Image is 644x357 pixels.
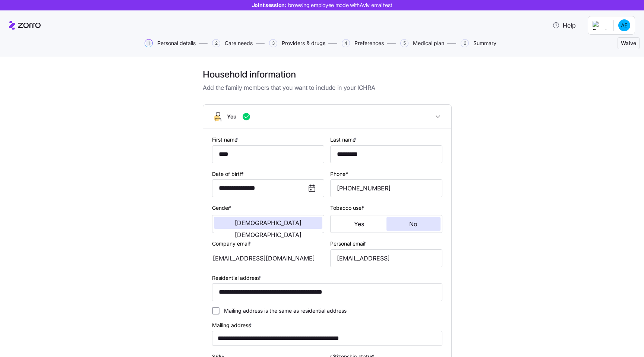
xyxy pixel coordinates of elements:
label: Residential address [212,274,262,282]
span: Help [552,21,576,30]
span: Preferences [354,41,384,46]
h1: Household information [203,69,452,80]
input: Email [330,249,442,267]
span: 6 [461,39,469,47]
span: Providers & drugs [282,41,325,46]
label: Mailing address is the same as residential address [220,307,347,315]
button: 4Preferences [342,39,384,47]
span: Summary [473,41,496,46]
button: You [203,105,451,129]
span: Add the family members that you want to include in your ICHRA [203,83,452,92]
button: 5Medical plan [400,39,444,47]
span: 4 [342,39,350,47]
img: Employer logo [593,21,607,30]
label: Company email [212,240,252,248]
span: 5 [400,39,408,47]
button: 2Care needs [212,39,253,47]
a: 1Personal details [143,39,196,47]
span: 1 [145,39,153,47]
label: First name [212,136,240,144]
span: Personal details [157,41,196,46]
button: 6Summary [461,39,496,47]
button: Help [546,18,582,33]
button: Waive [618,37,640,49]
label: Personal email [330,240,368,248]
span: Waive [621,40,636,47]
span: Medical plan [413,41,444,46]
span: [DEMOGRAPHIC_DATA] [235,232,302,238]
label: Gender [212,204,233,212]
input: Phone [330,179,442,197]
button: 1Personal details [145,39,196,47]
label: Date of birth [212,170,245,178]
label: Phone* [330,170,348,178]
label: Last name [330,136,358,144]
label: Tobacco user [330,204,366,212]
span: 2 [212,39,220,47]
span: Care needs [225,41,253,46]
span: 3 [269,39,277,47]
span: browsing employee mode with Aviv emailtest [288,1,392,9]
span: No [409,221,417,227]
span: Yes [354,221,364,227]
button: 3Providers & drugs [269,39,325,47]
span: Joint session: [252,1,392,9]
label: Mailing address [212,321,253,329]
span: [DEMOGRAPHIC_DATA] [235,220,302,226]
img: 22dae0004eb673b357895ebc1bf474d8 [618,19,630,31]
span: You [227,113,237,120]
